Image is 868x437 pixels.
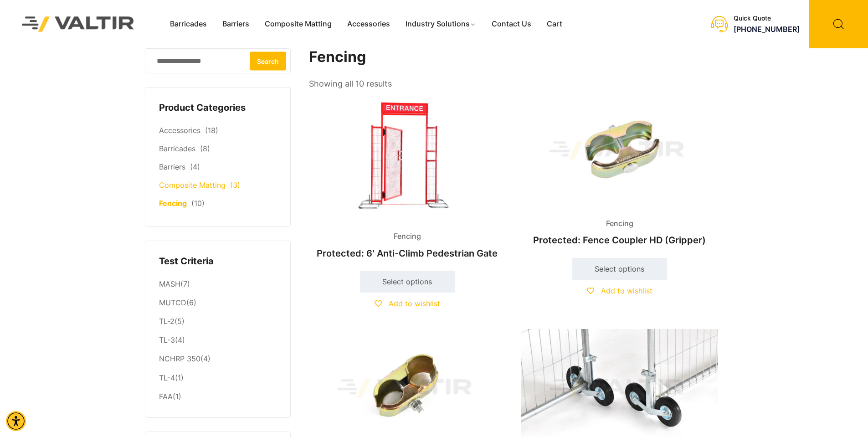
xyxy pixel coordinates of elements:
[398,17,484,31] a: Industry Solutions
[375,299,440,308] a: Add to wishlist
[159,369,277,387] li: (1)
[159,294,277,313] li: (6)
[10,5,146,43] img: Valtir Rentals
[159,275,277,293] li: (7)
[205,126,218,135] span: (18)
[159,392,173,401] a: FAA
[215,17,257,31] a: Barriers
[159,331,277,350] li: (4)
[734,25,800,34] a: call (888) 496-3625
[159,126,200,135] a: Accessories
[159,350,277,369] li: (4)
[601,286,652,295] span: Add to wishlist
[484,17,539,31] a: Contact Us
[734,15,800,22] div: Quick Quote
[159,313,277,331] li: (5)
[162,17,215,31] a: Barricades
[190,162,200,171] span: (4)
[521,91,718,250] a: FencingProtected: Fence Coupler HD (Gripper)
[309,76,392,92] p: Showing all 10 results
[145,48,291,73] input: Search for:
[159,101,277,115] h4: Product Categories
[250,51,286,70] button: Search
[159,199,187,208] a: Fencing
[309,48,719,66] h1: Fencing
[539,17,570,31] a: Cart
[599,217,640,231] span: Fencing
[159,354,200,363] a: NCHRP 350
[387,230,428,243] span: Fencing
[6,411,26,431] div: Accessibility Menu
[159,317,175,326] a: TL-2
[159,162,185,171] a: Barriers
[159,255,277,268] h4: Test Criteria
[230,180,240,190] span: (3)
[159,279,180,288] a: MASH
[360,271,455,293] a: Select options for “6' Anti-Climb Pedestrian Gate”
[159,335,175,344] a: TL-3
[257,17,339,31] a: Composite Matting
[587,286,652,295] a: Add to wishlist
[159,180,226,190] a: Composite Matting
[309,91,506,263] a: FencingProtected: 6′ Anti-Climb Pedestrian Gate
[309,243,506,263] h2: Protected: 6′ Anti-Climb Pedestrian Gate
[521,230,718,250] h2: Protected: Fence Coupler HD (Gripper)
[191,199,205,208] span: (10)
[159,373,175,382] a: TL-4
[389,299,440,308] span: Add to wishlist
[159,144,195,153] a: Barricades
[159,298,186,307] a: MUTCD
[572,258,667,280] a: Select options for “Fence Coupler HD (Gripper)”
[339,17,398,31] a: Accessories
[159,387,277,404] li: (1)
[200,144,210,153] span: (8)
